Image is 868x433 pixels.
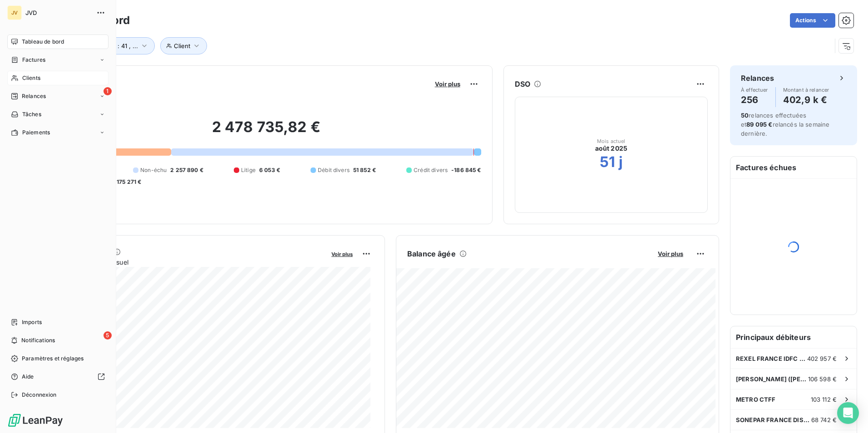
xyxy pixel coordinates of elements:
span: -186 845 € [451,166,481,174]
a: 1Relances [7,89,108,103]
a: Tâches [7,107,108,122]
span: Déconnexion [22,391,57,399]
a: Paiements [7,125,108,140]
span: Crédit divers [414,166,448,174]
span: Client [174,42,190,49]
span: Tâches [22,110,41,118]
span: Litige [241,166,256,174]
h4: 402,9 k € [783,93,829,107]
h6: Relances [741,73,774,84]
h6: Balance âgée [407,248,456,259]
span: Débit divers [318,166,350,174]
span: relances effectuées et relancés la semaine dernière. [741,112,829,137]
span: Paiements [22,128,50,137]
span: À effectuer [741,87,768,93]
span: 106 598 € [808,375,837,383]
span: Tableau de bord [22,38,64,46]
button: Voir plus [329,250,355,258]
a: Clients [7,71,108,85]
button: Voir plus [655,250,686,258]
h2: j [619,153,623,171]
img: Logo LeanPay [7,413,64,428]
span: 1 [104,87,112,95]
span: 51 852 € [353,166,376,174]
span: Non-échu [140,166,167,174]
span: Imports [22,318,42,326]
span: 50 [741,112,749,119]
a: Aide [7,369,108,384]
div: Open Intercom Messenger [837,402,859,424]
button: Actions [790,13,835,28]
div: JV [7,5,22,20]
span: 402 957 € [807,355,837,362]
span: Notifications [21,336,55,344]
span: 6 053 € [259,166,280,174]
span: 2 257 890 € [170,166,203,174]
span: [PERSON_NAME] ([PERSON_NAME]) [736,375,808,383]
span: Factures [22,56,45,64]
span: 5 [104,331,112,340]
span: SONEPAR FRANCE DISTRIBUTION [736,416,811,423]
span: Voir plus [435,80,460,88]
span: 103 112 € [811,396,837,403]
span: Paramètres et réglages [22,354,84,363]
h6: Factures échues [730,157,857,178]
span: Mois actuel [597,138,626,144]
span: Voir plus [331,251,353,257]
span: 89 095 € [746,121,772,128]
h6: DSO [515,79,530,89]
h2: 2 478 735,82 € [51,118,481,145]
span: Montant à relancer [783,87,829,93]
a: Factures [7,53,108,67]
h2: 51 [600,153,615,171]
button: Client [160,37,207,54]
span: REXEL FRANCE IDFC (MEUNG) [736,355,807,362]
span: 68 742 € [811,416,837,423]
span: Aide [22,373,34,381]
span: Relances [22,92,46,100]
h6: Principaux débiteurs [730,326,857,348]
a: Paramètres et réglages [7,351,108,366]
span: août 2025 [595,144,627,153]
span: -175 271 € [114,178,142,186]
button: Voir plus [432,80,463,88]
span: JVD [25,9,91,16]
span: Chiffre d'affaires mensuel [51,257,325,267]
a: Imports [7,315,108,330]
span: METRO CTFF [736,396,776,403]
h4: 256 [741,93,768,107]
span: Clients [22,74,40,82]
span: Voir plus [658,250,683,257]
a: Tableau de bord [7,34,108,49]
